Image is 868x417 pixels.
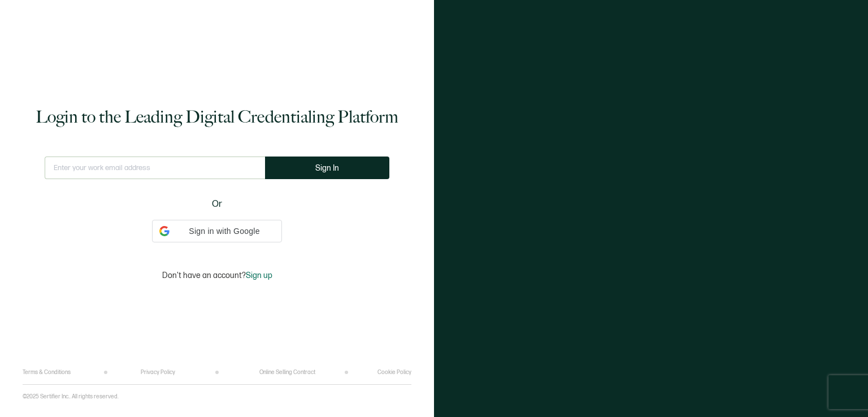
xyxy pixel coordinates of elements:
span: Sign in with Google [174,225,275,237]
div: Sign in with Google [152,220,282,242]
input: Enter your work email address [45,157,265,179]
span: Or [212,197,222,211]
a: Privacy Policy [141,369,175,376]
a: Cookie Policy [377,369,411,376]
span: Sign up [246,271,272,280]
p: ©2025 Sertifier Inc.. All rights reserved. [23,393,119,400]
a: Terms & Conditions [23,369,71,376]
span: Sign In [315,164,339,172]
h1: Login to the Leading Digital Credentialing Platform [36,106,398,128]
a: Online Selling Contract [259,369,315,376]
button: Sign In [265,157,389,179]
p: Don't have an account? [162,271,272,280]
